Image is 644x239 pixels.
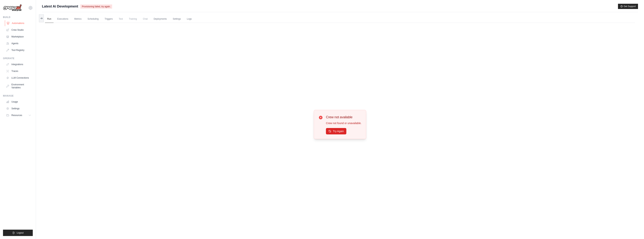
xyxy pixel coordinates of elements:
a: Settings [171,15,183,23]
a: Marketplace [4,34,33,40]
h3: Crew not available [326,115,362,120]
a: Executions [55,15,71,23]
a: Triggers [102,15,115,23]
div: Виджет чата [625,221,644,239]
span: Training is not available until the deployment is complete [127,15,139,23]
a: Automations [5,20,33,26]
span: Logout [17,231,24,234]
button: Try Again [326,128,346,134]
div: Build [3,16,33,19]
a: LLM Connections [4,75,33,81]
a: Scheduling [85,15,101,23]
span: Test [116,15,125,23]
button: Get Support [618,4,638,9]
a: Tool Registry [4,47,33,53]
a: Integrations [4,61,33,67]
p: Crew not found or unavailable. [326,121,362,125]
div: Manage [3,94,33,97]
a: Settings [4,106,33,112]
button: Logout [3,230,33,236]
a: Metrics [72,15,84,23]
span: Latest Ai Development [42,4,78,9]
img: Logo [3,4,22,11]
a: Traces [4,68,33,74]
a: Crew Studio [4,27,33,33]
a: Environment Variables [4,82,33,91]
a: Usage [4,99,33,105]
iframe: Chat Widget [625,221,644,239]
span: Provisioning failed, try again. [80,4,112,9]
a: Deployments [151,15,169,23]
a: Run [45,15,54,23]
span: Chat is not available until the deployment is complete [141,15,150,23]
a: Logs [185,15,194,23]
span: Resources [11,114,22,117]
div: Operate [3,57,33,60]
a: Agents [4,40,33,46]
button: Resources [4,112,33,118]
